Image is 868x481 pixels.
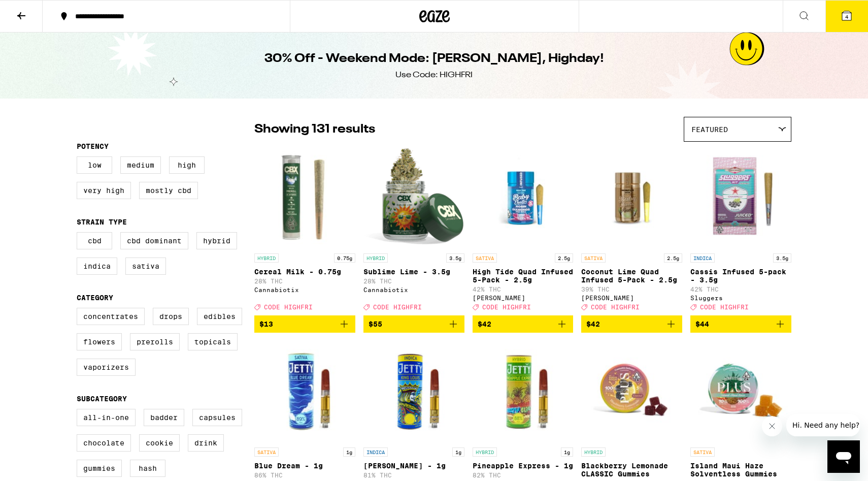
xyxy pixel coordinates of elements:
[473,147,574,248] img: Jeeter - High Tide Quad Infused 5-Pack - 2.5g
[591,304,640,310] span: CODE HIGHFRI
[363,286,464,293] div: Cannabiotix
[373,304,422,310] span: CODE HIGHFRI
[254,462,355,470] p: Blue Dream - 1g
[120,156,161,174] label: Medium
[77,156,112,174] label: Low
[77,359,136,376] label: Vaporizers
[197,308,242,325] label: Edibles
[478,320,491,328] span: $42
[845,14,848,20] span: 4
[581,268,682,284] p: Coconut Lime Quad Infused 5-Pack - 2.5g
[363,341,464,442] img: Jetty Extracts - King Louis - 1g
[259,320,273,328] span: $13
[343,447,355,457] p: 1g
[363,268,464,276] p: Sublime Lime - 3.5g
[473,447,497,457] p: HYBRID
[581,447,606,457] p: HYBRID
[363,462,464,470] p: [PERSON_NAME] - 1g
[762,416,782,436] iframe: Close message
[192,409,242,426] label: Capsules
[690,253,715,263] p: INDICA
[363,447,388,457] p: INDICA
[473,147,574,315] a: Open page for High Tide Quad Infused 5-Pack - 2.5g from Jeeter
[586,320,600,328] span: $42
[254,121,375,138] p: Showing 131 results
[77,232,112,249] label: CBD
[188,333,238,350] label: Topicals
[77,142,109,150] legend: Potency
[363,147,464,315] a: Open page for Sublime Lime - 3.5g from Cannabiotix
[825,1,868,32] button: 4
[363,315,464,333] button: Add to bag
[581,253,606,263] p: SATIVA
[254,278,355,284] p: 28% THC
[77,218,127,226] legend: Strain Type
[264,50,604,68] h1: 30% Off - Weekend Mode: [PERSON_NAME], Highday!
[690,341,791,442] img: PLUS - Island Maui Haze Solventless Gummies
[130,333,180,350] label: Prerolls
[254,341,355,442] img: Jetty Extracts - Blue Dream - 1g
[254,147,355,315] a: Open page for Cereal Milk - 0.75g from Cannabiotix
[695,320,709,328] span: $44
[690,286,791,293] p: 42% THC
[452,447,464,457] p: 1g
[473,315,574,333] button: Add to bag
[581,147,682,248] img: Jeeter - Coconut Lime Quad Infused 5-Pack - 2.5g
[139,434,180,452] label: Cookie
[395,70,473,81] div: Use Code: HIGHFRI
[254,268,355,276] p: Cereal Milk - 0.75g
[369,320,382,328] span: $55
[473,341,574,442] img: Jetty Extracts - Pineapple Express - 1g
[473,462,574,470] p: Pineapple Express - 1g
[188,434,224,452] label: Drink
[700,304,749,310] span: CODE HIGHFRI
[473,295,574,301] div: [PERSON_NAME]
[690,147,791,315] a: Open page for Cassis Infused 5-pack - 3.5g from Sluggers
[196,232,237,249] label: Hybrid
[473,253,497,263] p: SATIVA
[473,286,574,293] p: 42% THC
[254,447,279,457] p: SATIVA
[254,472,355,478] p: 86% THC
[77,409,136,426] label: All-In-One
[555,253,573,263] p: 2.5g
[77,333,122,350] label: Flowers
[446,253,464,263] p: 3.5g
[363,147,464,248] img: Cannabiotix - Sublime Lime - 3.5g
[120,232,188,249] label: CBD Dominant
[254,315,355,333] button: Add to bag
[473,268,574,284] p: High Tide Quad Infused 5-Pack - 2.5g
[77,395,127,403] legend: Subcategory
[561,447,573,457] p: 1g
[690,447,715,457] p: SATIVA
[581,462,682,478] p: Blackberry Lemonade CLASSIC Gummies
[690,268,791,284] p: Cassis Infused 5-pack - 3.5g
[786,414,860,436] iframe: Message from company
[690,295,791,301] div: Sluggers
[363,472,464,478] p: 81% THC
[153,308,189,325] label: Drops
[691,125,728,134] span: Featured
[773,253,791,263] p: 3.5g
[77,258,117,275] label: Indica
[77,434,131,452] label: Chocolate
[363,253,388,263] p: HYBRID
[581,295,682,301] div: [PERSON_NAME]
[581,315,682,333] button: Add to bag
[581,147,682,315] a: Open page for Coconut Lime Quad Infused 5-Pack - 2.5g from Jeeter
[144,409,184,426] label: Badder
[77,308,145,325] label: Concentrates
[77,294,113,302] legend: Category
[363,278,464,284] p: 28% THC
[254,147,355,248] img: Cannabiotix - Cereal Milk - 0.75g
[169,156,205,174] label: High
[690,315,791,333] button: Add to bag
[334,253,355,263] p: 0.75g
[77,460,122,477] label: Gummies
[254,253,279,263] p: HYBRID
[664,253,682,263] p: 2.5g
[690,147,791,248] img: Sluggers - Cassis Infused 5-pack - 3.5g
[827,440,860,473] iframe: Button to launch messaging window
[482,304,531,310] span: CODE HIGHFRI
